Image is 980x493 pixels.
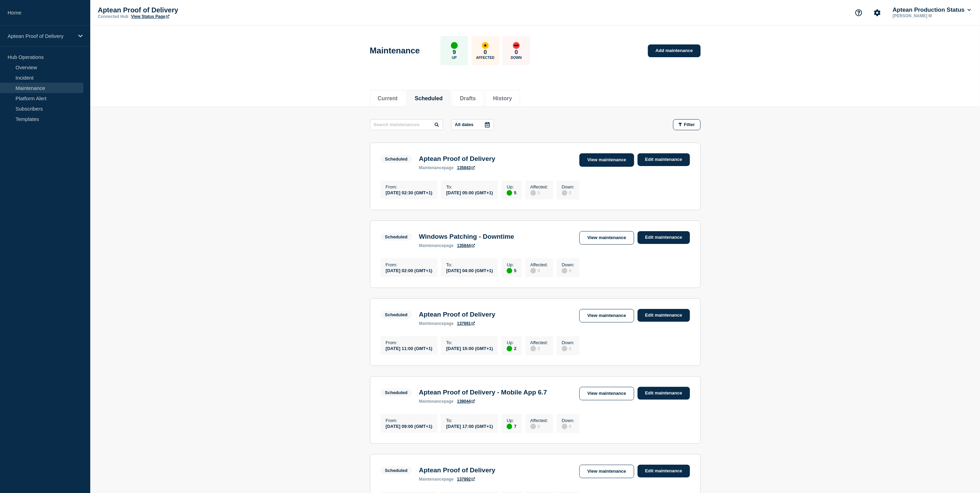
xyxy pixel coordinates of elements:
[530,190,536,196] div: disabled
[562,189,575,196] div: 0
[451,119,494,130] button: All dates
[684,122,695,127] span: Filter
[530,340,548,345] p: Affected :
[419,243,444,248] span: maintenance
[530,423,548,429] div: 0
[419,243,454,248] p: page
[530,267,548,274] div: 0
[385,468,408,473] div: Scheduled
[370,46,420,55] h1: Maintenance
[507,267,516,274] div: 5
[562,267,575,274] div: 0
[891,13,963,18] p: [PERSON_NAME] M
[419,165,454,170] p: page
[562,340,575,345] p: Down :
[370,119,443,130] input: Search maintenances
[419,311,495,318] h3: Aptean Proof of Delivery
[386,418,433,423] p: From :
[457,477,475,482] a: 137892
[386,184,433,189] p: From :
[507,340,516,345] p: Up :
[446,262,493,267] p: To :
[131,14,169,19] a: View Status Page
[453,49,456,56] p: 9
[562,418,575,423] p: Down :
[579,387,634,400] a: View maintenance
[385,156,408,162] div: Scheduled
[8,33,74,39] p: Aptean Proof of Delivery
[419,399,444,404] span: maintenance
[446,267,493,273] div: [DATE] 04:00 (GMT+1)
[891,7,972,13] button: Aptean Production Status
[562,262,575,267] p: Down :
[579,309,634,322] a: View maintenance
[457,243,475,248] a: 135844
[385,312,408,317] div: Scheduled
[638,153,690,166] a: Edit maintenance
[530,189,548,196] div: 0
[482,42,489,49] div: affected
[507,190,512,196] div: up
[507,262,516,267] p: Up :
[562,184,575,189] p: Down :
[507,345,516,351] div: 2
[562,423,575,429] div: 0
[446,184,493,189] p: To :
[385,234,408,239] div: Scheduled
[476,56,494,60] p: Affected
[419,321,444,326] span: maintenance
[460,95,476,102] button: Drafts
[386,267,433,273] div: [DATE] 02:00 (GMT+1)
[386,340,433,345] p: From :
[419,321,454,326] p: page
[638,231,690,244] a: Edit maintenance
[562,346,567,351] div: disabled
[378,95,398,102] button: Current
[455,122,474,127] p: All dates
[457,165,475,170] a: 135843
[457,399,475,404] a: 139044
[530,424,536,429] div: disabled
[446,418,493,423] p: To :
[419,399,454,404] p: page
[385,390,408,395] div: Scheduled
[415,95,443,102] button: Scheduled
[648,44,700,57] a: Add maintenance
[673,119,701,130] button: Filter
[419,477,444,482] span: maintenance
[870,6,885,20] button: Account settings
[457,321,475,326] a: 137891
[562,424,567,429] div: disabled
[638,309,690,322] a: Edit maintenance
[562,345,575,351] div: 0
[446,423,493,429] div: [DATE] 17:00 (GMT+1)
[507,424,512,429] div: up
[507,268,512,274] div: up
[386,262,433,267] p: From :
[507,346,512,351] div: up
[419,389,547,396] h3: Aptean Proof of Delivery - Mobile App 6.7
[452,56,457,60] p: Up
[638,465,690,477] a: Edit maintenance
[419,233,514,240] h3: Windows Patching - Downtime
[515,49,518,56] p: 0
[493,95,512,102] button: History
[451,42,458,49] div: up
[513,42,520,49] div: down
[98,14,128,19] p: Connected Hub
[562,190,567,196] div: disabled
[530,262,548,267] p: Affected :
[530,184,548,189] p: Affected :
[484,49,487,56] p: 0
[507,418,516,423] p: Up :
[419,477,454,482] p: page
[98,6,236,14] p: Aptean Proof of Delivery
[507,423,516,429] div: 7
[446,345,493,351] div: [DATE] 15:00 (GMT+1)
[579,231,634,245] a: View maintenance
[530,268,536,274] div: disabled
[446,340,493,345] p: To :
[530,418,548,423] p: Affected :
[419,155,495,163] h3: Aptean Proof of Delivery
[852,6,866,20] button: Support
